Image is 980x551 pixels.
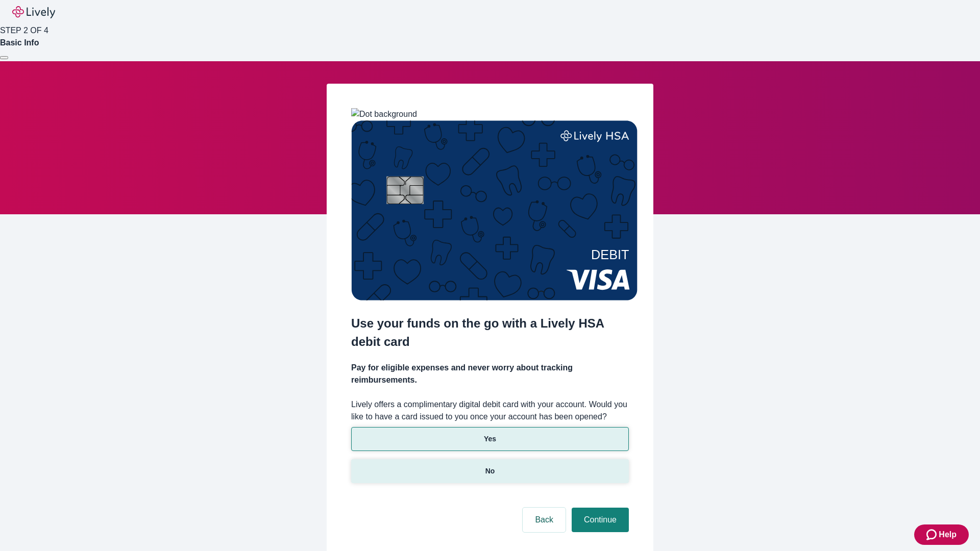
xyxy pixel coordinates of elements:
[351,427,629,451] button: Yes
[351,459,629,483] button: No
[523,508,566,532] button: Back
[926,529,939,541] svg: Zendesk support icon
[485,466,495,477] p: No
[572,508,629,532] button: Continue
[351,398,629,423] label: Lively offers a complimentary digital debit card with your account. Would you like to have a card...
[351,362,629,386] h4: Pay for eligible expenses and never worry about tracking reimbursements.
[351,314,629,351] h2: Use your funds on the go with a Lively HSA debit card
[351,108,417,120] img: Dot background
[12,6,55,18] img: Lively
[939,529,957,541] span: Help
[914,524,969,545] button: Zendesk support iconHelp
[351,120,638,300] img: Debit card
[484,434,496,444] p: Yes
